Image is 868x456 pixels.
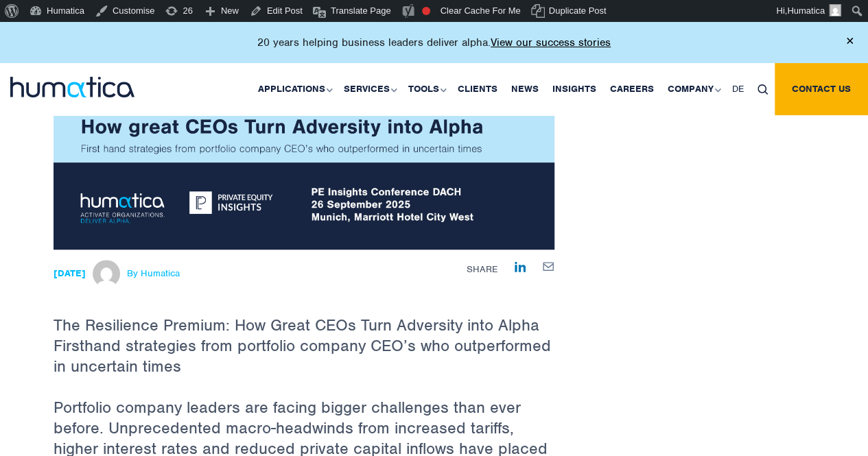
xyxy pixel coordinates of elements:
a: Services [337,63,401,115]
input: Email* [230,45,454,73]
a: Share by E-Mail [543,260,554,271]
p: I agree to Humatica's and that Humatica may use my data to contact e via email. [17,90,423,113]
a: Tools [401,63,451,115]
span: DE [732,83,744,95]
input: I agree to Humatica'sData Protection Policyand that Humatica may use my data to contact e via ema... [3,91,12,100]
a: Company [661,63,725,115]
div: Focus keyphrase not set [422,7,430,15]
span: Humatica [787,5,825,16]
img: Michael Hillington [93,260,120,287]
a: Contact us [775,63,868,115]
span: By Humatica [127,268,180,279]
a: View our success stories [491,36,611,49]
img: Share on LinkedIn [515,261,526,272]
img: search_icon [758,84,768,95]
a: Data Protection Policy [108,90,202,101]
a: Insights [546,63,603,115]
p: The Resilience Premium: How Great CEOs Turn Adversity into Alpha Firsthand strategies from portfo... [54,250,554,397]
a: Careers [603,63,661,115]
p: 20 years helping business leaders deliver alpha. [257,36,611,49]
span: Share [467,263,497,275]
img: logo [10,77,134,97]
input: Last name* [230,3,454,30]
a: News [504,63,546,115]
a: Applications [251,63,337,115]
a: DE [725,63,751,115]
a: Clients [451,63,504,115]
a: Share on LinkedIn [515,260,526,272]
img: mailby [543,262,554,271]
strong: [DATE] [54,267,86,279]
